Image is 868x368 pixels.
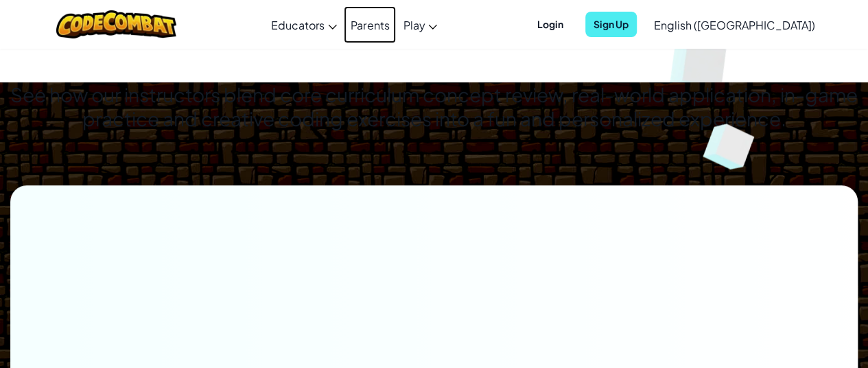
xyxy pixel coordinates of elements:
img: Overlap cubes [683,102,779,189]
a: English ([GEOGRAPHIC_DATA]) [647,6,822,43]
span: English ([GEOGRAPHIC_DATA]) [654,18,815,32]
a: Educators [264,6,344,43]
a: Parents [344,6,396,43]
span: Educators [271,18,325,32]
a: Play [396,6,444,43]
span: Play [403,18,425,32]
p: See how our instructors blend core curriculum concept review, real-world application, in-game pra... [10,82,858,130]
button: Login [529,12,572,37]
img: CodeCombat logo [56,10,176,38]
button: Sign Up [585,12,637,37]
